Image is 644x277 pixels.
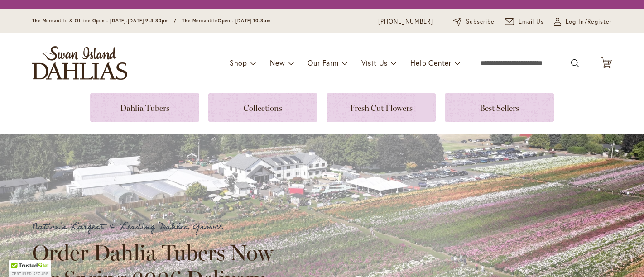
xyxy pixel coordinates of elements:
[32,18,218,24] span: The Mercantile & Office Open - [DATE]-[DATE] 9-4:30pm / The Mercantile
[566,17,612,26] span: Log In/Register
[571,56,579,71] button: Search
[218,18,271,24] span: Open - [DATE] 10-3pm
[554,17,612,26] a: Log In/Register
[308,58,338,67] span: Our Farm
[270,58,285,67] span: New
[361,58,388,67] span: Visit Us
[466,17,495,26] span: Subscribe
[9,260,51,277] div: TrustedSite Certified
[505,17,544,26] a: Email Us
[230,58,247,67] span: Shop
[519,17,544,26] span: Email Us
[410,58,452,67] span: Help Center
[32,220,281,234] p: Nation's Largest & Leading Dahlia Grower
[378,17,433,26] a: [PHONE_NUMBER]
[453,17,495,26] a: Subscribe
[32,46,127,80] a: store logo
